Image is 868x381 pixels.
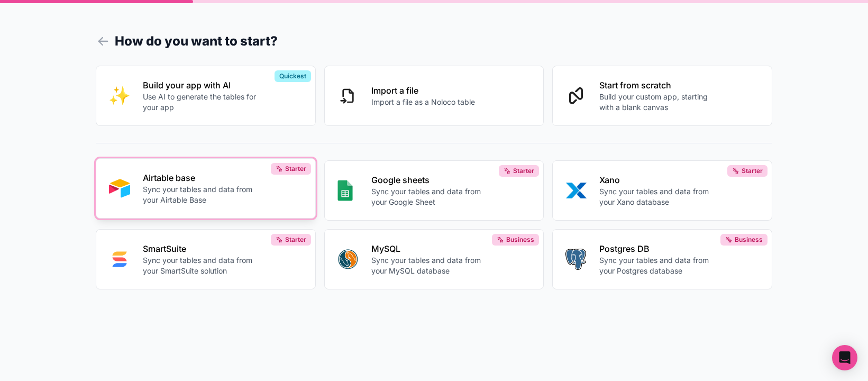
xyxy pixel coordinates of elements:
[143,92,260,113] p: Use AI to generate the tables for your app
[96,66,316,126] button: INTERNAL_WITH_AIBuild your app with AIUse AI to generate the tables for your appQuickest
[832,345,857,370] div: Open Intercom Messenger
[371,255,489,276] p: Sync your tables and data from your MySQL database
[324,229,544,289] button: MYSQLMySQLSync your tables and data from your MySQL databaseBusiness
[742,167,763,175] span: Starter
[371,174,489,186] p: Google sheets
[109,249,130,270] img: SMART_SUITE
[599,92,717,113] p: Build your custom app, starting with a blank canvas
[599,242,717,255] p: Postgres DB
[552,160,772,221] button: XANOXanoSync your tables and data from your Xano databaseStarter
[285,165,306,173] span: Starter
[143,242,260,255] p: SmartSuite
[513,167,534,175] span: Starter
[371,242,489,255] p: MySQL
[143,184,260,205] p: Sync your tables and data from your Airtable Base
[324,160,544,221] button: GOOGLE_SHEETSGoogle sheetsSync your tables and data from your Google SheetStarter
[506,235,534,244] span: Business
[285,235,306,244] span: Starter
[143,171,260,184] p: Airtable base
[337,249,359,270] img: MYSQL
[96,229,316,289] button: SMART_SUITESmartSuiteSync your tables and data from your SmartSuite solutionStarter
[599,255,717,276] p: Sync your tables and data from your Postgres database
[371,84,475,97] p: Import a file
[371,186,489,207] p: Sync your tables and data from your Google Sheet
[599,186,717,207] p: Sync your tables and data from your Xano database
[565,249,586,270] img: POSTGRES
[599,79,717,92] p: Start from scratch
[143,79,260,92] p: Build your app with AI
[735,235,763,244] span: Business
[324,66,544,126] button: Import a fileImport a file as a Noloco table
[109,85,130,106] img: INTERNAL_WITH_AI
[599,174,717,186] p: Xano
[143,255,260,276] p: Sync your tables and data from your SmartSuite solution
[565,180,587,201] img: XANO
[552,66,772,126] button: Start from scratchBuild your custom app, starting with a blank canvas
[552,229,772,289] button: POSTGRESPostgres DBSync your tables and data from your Postgres databaseBusiness
[96,32,772,51] h1: How do you want to start?
[275,70,311,82] div: Quickest
[337,180,353,201] img: GOOGLE_SHEETS
[109,178,130,199] img: AIRTABLE
[96,158,316,219] button: AIRTABLEAirtable baseSync your tables and data from your Airtable BaseStarter
[371,97,475,107] p: Import a file as a Noloco table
